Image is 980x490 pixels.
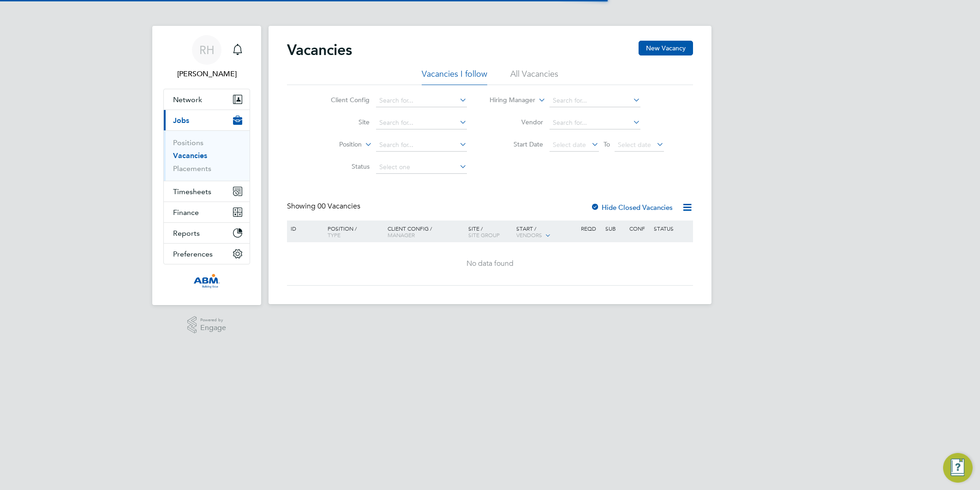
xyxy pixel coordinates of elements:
button: Reports [164,223,250,243]
li: All Vacancies [510,68,558,85]
label: Start Date [490,140,543,148]
button: Jobs [164,110,250,130]
button: Finance [164,202,250,222]
button: Preferences [164,244,250,264]
span: Preferences [173,250,213,258]
div: Position / [321,220,385,243]
nav: Main navigation [152,26,261,305]
span: Manager [388,231,415,239]
div: Conf [627,220,651,236]
span: Engage [200,324,226,332]
button: Engage Resource Center [943,453,973,483]
div: No data found [288,259,692,269]
a: RH[PERSON_NAME] [163,35,250,80]
a: Go to home page [163,274,250,288]
h2: Vacancies [287,41,352,59]
span: Timesheets [173,187,211,196]
span: Rea Hill [163,68,250,80]
button: Timesheets [164,181,250,202]
span: Site Group [468,231,500,239]
span: Reports [173,229,200,238]
div: Jobs [164,130,250,181]
button: New Vacancy [639,41,693,55]
div: ID [288,220,321,236]
span: Select date [553,141,586,149]
a: Placements [173,164,211,173]
div: Start / [514,220,579,244]
span: Type [328,231,341,239]
label: Hiring Manager [482,96,535,105]
div: Sub [603,220,627,236]
a: Positions [173,138,203,147]
input: Search for... [550,116,640,129]
input: Select one [376,161,467,174]
label: Vendor [490,118,543,126]
label: Status [317,162,370,171]
label: Hide Closed Vacancies [591,203,673,212]
input: Search for... [376,116,467,129]
button: Network [164,89,250,110]
span: RH [199,44,215,56]
input: Search for... [550,94,640,107]
label: Site [317,118,370,126]
span: Network [173,95,202,104]
span: To [601,138,613,150]
span: Vendors [516,231,542,239]
div: Reqd [579,220,603,236]
span: Jobs [173,116,189,125]
span: 00 Vacancies [317,202,360,211]
a: Vacancies [173,151,207,160]
input: Search for... [376,139,467,152]
img: abm-technical-logo-retina.png [193,274,220,288]
label: Client Config [317,96,370,104]
a: Powered byEngage [187,316,227,334]
div: Showing [287,202,362,211]
span: Finance [173,208,199,217]
div: Client Config / [385,220,466,243]
label: Position [309,140,362,149]
input: Search for... [376,94,467,107]
div: Site / [466,220,514,243]
li: Vacancies I follow [422,68,487,85]
span: Powered by [200,316,226,324]
span: Select date [618,141,651,149]
div: Status [651,220,692,236]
